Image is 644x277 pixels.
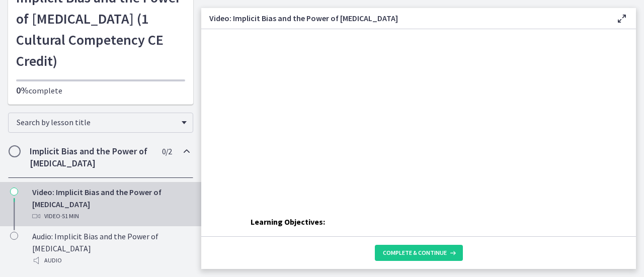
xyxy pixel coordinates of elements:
p: complete [16,84,185,97]
h2: Implicit Bias and the Power of [MEDICAL_DATA] [30,145,152,169]
span: 0 / 2 [162,145,172,157]
div: Search by lesson title [8,113,193,133]
span: 0% [16,84,29,96]
div: Audio [32,254,189,266]
button: Complete & continue [375,245,463,261]
span: · 51 min [60,210,79,222]
h3: Video: Implicit Bias and the Power of [MEDICAL_DATA] [209,12,600,24]
div: Video: Implicit Bias and the Power of [MEDICAL_DATA] [32,186,189,222]
li: at least two ways implicit bias can influence clinical decision-making and client interactions. [271,236,587,260]
span: Search by lesson title [17,117,177,127]
div: Audio: Implicit Bias and the Power of [MEDICAL_DATA] [32,230,189,266]
iframe: Video Lesson [201,29,636,193]
div: Video [32,210,189,222]
span: Learning Objectives: [251,217,325,227]
span: Complete & continue [383,249,447,257]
